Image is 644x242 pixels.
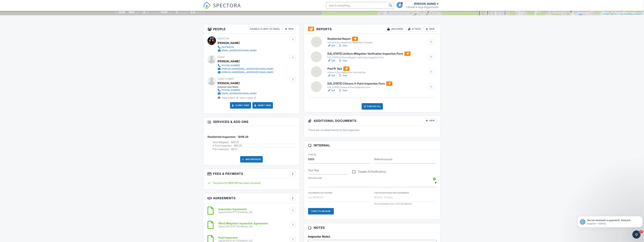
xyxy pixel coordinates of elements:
[601,13,644,15] div: |
[327,67,366,74] a: Pool N' Spa I Know A Guy-Inspections: Pool And Spa
[217,86,259,88] div: American Valor Realty
[308,208,334,215] div: Sync to QB Now
[308,168,319,172] label: Text Test
[176,11,177,14] div: 3
[327,44,335,47] a: Edit
[374,157,393,161] label: Referral source
[218,222,268,225] h6: Wind Mitigation Inpsection Agreement
[217,56,225,58] span: Client
[362,103,383,110] div: Publish All
[424,26,437,32] div: New
[327,86,392,89] div: [US_STATE] Citizens 4-Point Inspection Form
[217,78,234,80] span: Client's Agent
[128,11,135,14] div: 1891
[374,191,409,194] label: Last Synchronized with QuickBooks:
[213,147,296,151] li: Add on: Pool inspection
[218,222,268,228] a: Wind Mitigation Inpsection Agreement Signed [DATE] (IP [TECHNICAL_ID])
[203,117,300,126] h3: Services & Add ons
[222,46,234,49] div: 8507166765
[207,135,248,138] span: Residential Inspection - $419.28
[618,13,643,15] a: © OpenStreetMap contributors
[11,13,62,16] p: Message from Support, sent 1d ago
[308,166,348,174] input: Text Test
[203,5,241,12] a: SPECTORA
[217,67,273,71] a: [PERSON_NAME][EMAIL_ADDRESS][DOMAIN_NAME]
[218,211,252,214] div: Signed [DATE] (IP [TECHNICAL_ID])
[217,40,240,45] div: [PERSON_NAME]
[217,64,273,67] a: [PHONE_NUMBER]
[352,170,386,174] label: Disable All Notifications
[207,181,296,185] div: Payment for $587.85 has been received.
[576,209,644,233] iframe: Intercom notifications message
[191,11,195,14] div: 2.0
[135,11,140,14] span: sq. ft.
[178,11,187,14] span: bedrooms
[406,5,439,9] div: I Know A Guy-Inspections
[231,104,249,107] a: Client View
[608,13,617,15] a: © MapTiler
[146,11,150,14] span: slab
[414,2,436,5] div: [PERSON_NAME]
[203,2,211,9] img: The Best Home Inspection Software - Spectora
[213,141,296,144] li: Add on: Wind Mitigation
[632,230,641,239] iframe: Intercom live chat
[338,59,347,62] a: View
[254,97,256,99] strong: 0
[304,223,441,232] h3: Notes
[222,92,257,95] div: [EMAIL_ADDRESS][DOMAIN_NAME]
[338,74,347,77] a: View
[327,52,411,59] a: [US_STATE] Uniform Mitigation Verification Inspection Form [US_STATE] Uniform Mitigation Verifica...
[114,11,118,14] span: Built
[217,92,257,95] a: [EMAIL_ADDRESS][DOMAIN_NAME]
[424,118,437,123] div: New
[327,37,372,44] a: Residential Report I Know A Guy-Inspections Residential Template
[213,144,296,147] li: Add on: 4 Point Inspection
[602,13,608,15] a: Leaflet
[240,156,263,163] div: Add Services
[203,193,300,203] h3: Agreements
[218,225,268,228] div: Signed [DATE] (IP [TECHNICAL_ID])
[222,49,257,52] div: [EMAIL_ADDRESS][DOMAIN_NAME]
[386,26,405,32] div: Unlocked
[217,71,273,74] a: [PERSON_NAME][EMAIL_ADDRESS][DOMAIN_NAME]
[283,26,296,32] div: New
[222,64,240,67] div: [PHONE_NUMBER]
[222,68,273,70] div: [PERSON_NAME][EMAIL_ADDRESS][DOMAIN_NAME]
[168,11,172,14] span: sq.ft.
[222,97,238,99] span: Client's Agent -
[327,52,411,56] h6: [US_STATE] Uniform Mitigation Verification Inspection Form
[254,104,271,107] a: Agent View
[304,116,441,126] h3: Additional Documents
[218,236,252,239] h6: Pool Inspection
[327,81,392,86] h6: [US_STATE] Citizens 4-Point Inspection Form
[217,37,229,40] span: Inspector
[240,97,256,99] span: Seller's Agent -
[217,81,240,86] a: [PERSON_NAME]
[327,41,372,44] div: I Know A Guy-Inspections Residential Template
[406,26,423,32] div: Attach
[308,191,332,194] label: QuickBooks Doc Number
[222,71,273,74] div: [PERSON_NAME][EMAIL_ADDRESS][DOMAIN_NAME]
[207,129,296,153] li: Service: Residential Inspection
[213,2,241,9] span: SPECTORA
[327,59,335,62] a: Edit
[218,208,252,211] h6: Inspection Agreement
[326,2,394,9] input: Search everything...
[374,202,412,205] span: Not scheduled to sync with QuickBooks
[327,56,411,59] div: [US_STATE] Uniform Mitigation Verification Inspection Form
[304,141,441,150] h3: Internal
[327,71,366,74] div: I Know A Guy-Inspections: Pool And Spa
[222,89,240,91] div: [PHONE_NUMBER]
[11,10,62,46] span: You've received a payment! Amount $587.85 Fee $0.00 Net $587.85 Transaction # pi_3SCPEzK7snlDGpRF...
[218,208,252,214] a: Inspection Agreement Signed [DATE] (IP [TECHNICAL_ID])
[327,74,335,77] a: Edit
[203,169,300,179] h3: Fees & Payments
[308,128,437,132] p: There are no attachments to this inspection.
[304,24,441,34] h3: Reports
[119,11,125,14] div: 2019
[338,89,347,92] a: View
[195,11,205,14] span: bathrooms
